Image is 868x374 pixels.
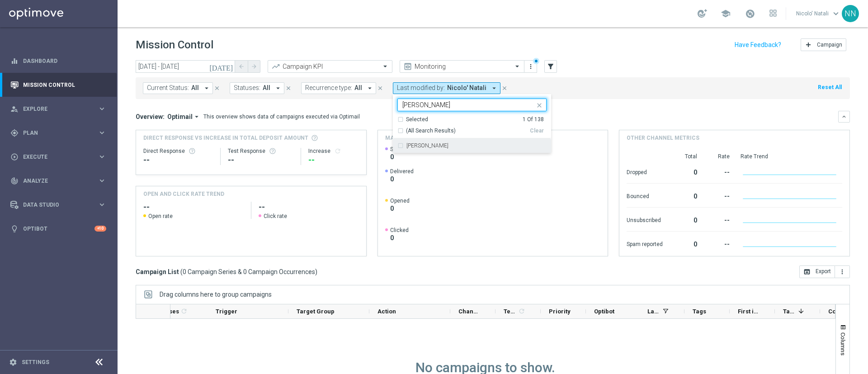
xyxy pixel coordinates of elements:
h4: Other channel metrics [627,134,699,142]
button: more_vert [835,265,850,278]
input: Select date range [136,60,235,73]
button: gps_fixed Plan keyboard_arrow_right [10,129,107,137]
div: Spam reported [627,236,663,251]
div: 0 [674,236,697,251]
div: 0 [674,188,697,203]
div: Analyze [10,177,98,185]
button: filter_alt [544,60,557,73]
span: Drag columns here to group campaigns [160,291,272,298]
button: play_circle_outline Execute keyboard_arrow_right [10,153,107,161]
span: Explore [23,106,98,112]
span: ( [180,268,183,276]
button: close [500,83,509,93]
i: keyboard_arrow_right [98,128,106,137]
i: arrow_drop_down [274,84,282,92]
h2: -- [259,202,359,213]
h4: OPEN AND CLICK RATE TREND [143,190,224,198]
span: (All Search Results) [406,127,456,135]
button: Last modified by: Nicolo' Natali arrow_drop_down [393,82,500,94]
span: Click rate [264,213,287,220]
span: Data Studio [23,202,98,208]
span: Targeted Customers [783,308,795,315]
span: Recurrence type: [305,84,352,92]
i: arrow_drop_down [203,84,211,92]
span: Control Customers [828,308,850,315]
i: open_in_browser [803,268,811,275]
i: arrow_forward [251,63,257,70]
i: arrow_back [238,63,245,70]
a: Optibot [23,217,94,241]
i: arrow_drop_down [193,113,201,121]
button: close [535,100,542,107]
span: 0 [390,175,414,183]
span: Templates [504,308,517,315]
button: arrow_forward [248,60,260,73]
i: track_changes [10,177,19,185]
span: Tags [693,308,706,315]
button: equalizer Dashboard [10,57,107,65]
div: Rate [708,153,730,160]
i: close [214,85,220,91]
div: -- [308,155,359,166]
a: Mission Control [23,73,106,97]
button: Statuses: All arrow_drop_down [230,82,284,94]
i: close [501,85,508,91]
i: keyboard_arrow_right [98,152,106,161]
div: -- [228,155,293,166]
button: lightbulb Optibot +10 [10,225,107,232]
div: -- [143,155,213,166]
span: Current Status: [147,84,189,92]
button: more_vert [526,61,535,72]
div: Total [674,153,697,160]
div: Execute [10,153,98,161]
div: Row Groups [160,291,272,298]
button: Current Status: All arrow_drop_down [143,82,213,94]
span: ) [315,268,317,276]
button: open_in_browser Export [799,265,835,278]
button: Recurrence type: All arrow_drop_down [301,82,376,94]
i: refresh [518,308,525,315]
div: Dropped [627,164,663,179]
span: Optibot [594,308,614,315]
span: Open rate [148,213,173,220]
div: Lorenzo Carlevale [397,138,547,153]
button: [DATE] [208,60,235,74]
i: refresh [334,147,341,155]
div: Optibot [10,217,106,241]
h2: -- [143,202,244,213]
span: Columns [840,332,847,355]
div: This overview shows data of campaigns executed via Optimail [203,113,360,121]
i: trending_up [271,62,280,71]
span: Statuses: [234,84,260,92]
i: arrow_drop_down [366,84,374,92]
div: -- [708,188,730,203]
button: person_search Explore keyboard_arrow_right [10,105,107,113]
button: track_changes Analyze keyboard_arrow_right [10,177,107,185]
span: Last Modified By [647,308,659,315]
ng-select: Monitoring [400,60,524,73]
h3: Campaign List [136,268,317,276]
button: close [376,83,384,93]
i: close [285,85,292,91]
span: Plan [23,130,98,136]
span: Optimail [167,113,193,121]
div: Mission Control [10,81,107,89]
div: 0 [674,164,697,179]
button: Data Studio keyboard_arrow_right [10,201,107,208]
span: 0 [390,234,409,242]
div: Direct Response [143,147,213,155]
i: equalizer [10,57,19,65]
div: Mission Control [10,73,106,97]
div: Explore [10,105,98,113]
span: keyboard_arrow_down [831,9,841,19]
div: Test Response [228,147,293,155]
a: Settings [22,360,49,365]
i: keyboard_arrow_right [98,104,106,113]
div: 0 [674,212,697,227]
input: Have Feedback? [735,42,781,48]
span: Delivered [390,168,414,175]
h4: Main channel metrics [385,134,454,142]
multiple-options-button: Export to CSV [799,268,850,275]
